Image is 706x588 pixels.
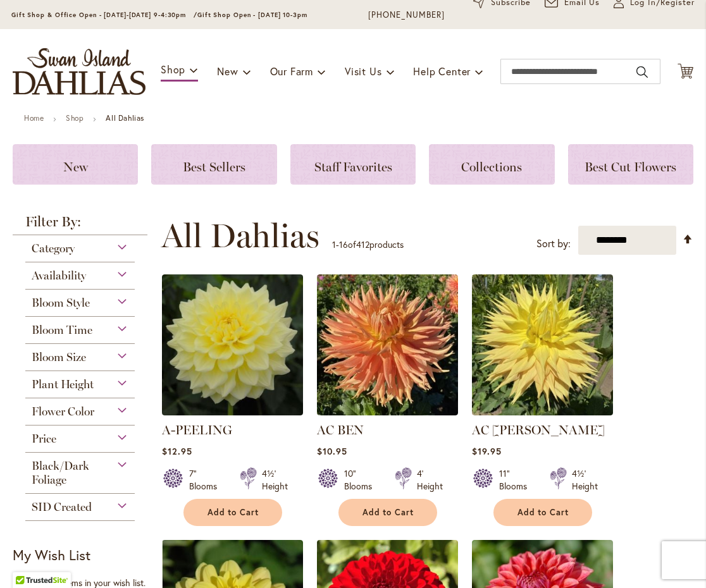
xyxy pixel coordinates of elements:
span: Black/Dark Foliage [32,459,89,487]
strong: All Dahlias [106,113,144,123]
span: 1 [332,238,336,250]
a: Collections [429,144,554,185]
span: Plant Height [32,377,94,391]
span: Collections [461,159,522,175]
a: AC [PERSON_NAME] [472,422,605,438]
span: Best Sellers [183,159,245,175]
button: Add to Cart [493,499,592,526]
a: [PHONE_NUMBER] [368,9,445,21]
span: Help Center [413,64,471,78]
span: Price [32,432,56,446]
img: AC BEN [317,274,458,415]
p: - of products [332,235,404,255]
a: AC Jeri [472,406,613,418]
span: Bloom Size [32,350,86,364]
span: Gift Shop & Office Open - [DATE]-[DATE] 9-4:30pm / [11,11,197,19]
strong: My Wish List [13,546,90,564]
a: Home [24,113,44,123]
span: Add to Cart [517,507,569,518]
span: $10.95 [317,445,347,457]
a: A-PEELING [162,422,232,438]
div: 7" Blooms [189,467,225,493]
a: Shop [66,113,84,123]
a: AC BEN [317,406,458,418]
span: SID Created [32,500,92,514]
button: Add to Cart [183,499,282,526]
button: Add to Cart [338,499,437,526]
span: Add to Cart [362,507,414,518]
div: 4½' Height [572,467,598,493]
span: Bloom Style [32,296,90,310]
div: 4½' Height [262,467,288,493]
a: New [13,144,138,185]
a: A-Peeling [162,406,303,418]
span: $12.95 [162,445,192,457]
strong: Filter By: [13,215,147,235]
iframe: Launch Accessibility Center [9,543,45,579]
span: Gift Shop Open - [DATE] 10-3pm [197,11,307,19]
span: Shop [161,63,185,76]
div: 11" Blooms [499,467,535,493]
span: 16 [339,238,348,250]
span: Staff Favorites [314,159,392,175]
span: Category [32,242,75,255]
a: Staff Favorites [290,144,416,185]
a: store logo [13,48,146,95]
span: Add to Cart [207,507,259,518]
div: 10" Blooms [344,467,380,493]
a: Best Cut Flowers [568,144,693,185]
span: $19.95 [472,445,502,457]
span: All Dahlias [161,217,319,255]
span: Visit Us [345,64,381,78]
span: Flower Color [32,405,94,419]
img: AC Jeri [472,274,613,415]
span: Availability [32,269,86,283]
span: Best Cut Flowers [585,159,676,175]
span: Our Farm [270,64,313,78]
img: A-Peeling [162,274,303,415]
a: AC BEN [317,422,364,438]
div: 4' Height [417,467,443,493]
label: Sort by: [536,232,571,255]
span: 412 [356,238,369,250]
span: Bloom Time [32,323,92,337]
span: New [217,64,238,78]
a: Best Sellers [151,144,276,185]
span: New [63,159,88,175]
